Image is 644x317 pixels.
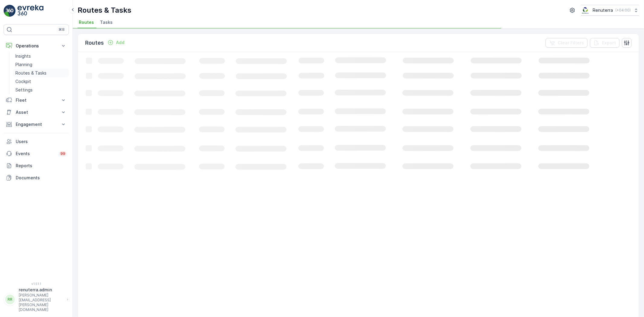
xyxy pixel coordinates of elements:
[16,121,57,127] p: Engagement
[15,62,32,68] p: Planning
[4,118,69,130] button: Engagement
[4,172,69,184] a: Documents
[5,295,15,304] div: RR
[4,5,16,17] img: logo
[4,282,69,286] span: v 1.51.1
[4,136,69,148] a: Users
[546,38,588,48] button: Clear Filters
[13,52,69,60] a: Insights
[4,287,69,312] button: RRrenuterra.admin[PERSON_NAME][EMAIL_ADDRESS][PERSON_NAME][DOMAIN_NAME]
[590,38,620,48] button: Export
[4,94,69,106] button: Fleet
[15,87,33,93] p: Settings
[581,5,639,16] button: Renuterra(+04:00)
[15,70,46,76] p: Routes & Tasks
[13,60,69,69] a: Planning
[16,97,57,103] p: Fleet
[13,69,69,77] a: Routes & Tasks
[78,5,131,15] p: Routes & Tasks
[59,27,65,32] p: ⌘B
[16,175,66,181] p: Documents
[18,5,43,17] img: logo_light-DOdMpM7g.png
[13,86,69,94] a: Settings
[79,19,94,25] span: Routes
[602,40,616,46] p: Export
[16,151,56,157] p: Events
[15,78,31,85] p: Cockpit
[15,53,31,59] p: Insights
[615,8,631,13] p: ( +04:00 )
[4,106,69,118] button: Asset
[593,7,613,13] p: Renuterra
[105,39,127,46] button: Add
[85,39,104,47] p: Routes
[4,40,69,52] button: Operations
[19,293,64,312] p: [PERSON_NAME][EMAIL_ADDRESS][PERSON_NAME][DOMAIN_NAME]
[4,148,69,160] a: Events99
[100,19,113,25] span: Tasks
[60,151,65,156] p: 99
[581,7,590,14] img: Screenshot_2024-07-26_at_13.33.01.png
[16,43,57,49] p: Operations
[4,160,69,172] a: Reports
[16,109,57,115] p: Asset
[19,287,64,293] p: renuterra.admin
[116,40,124,46] p: Add
[13,77,69,86] a: Cockpit
[16,163,66,169] p: Reports
[16,139,66,145] p: Users
[558,40,584,46] p: Clear Filters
